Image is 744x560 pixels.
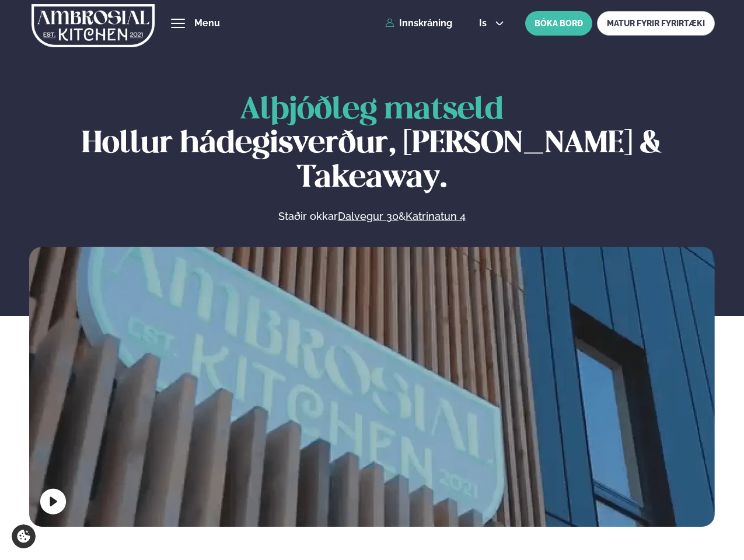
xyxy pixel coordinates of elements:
[406,209,466,223] a: Katrinatun 4
[32,2,155,50] img: logo
[525,11,592,36] button: BÓKA BORÐ
[151,209,592,223] p: Staðir okkar &
[470,19,514,28] button: is
[479,19,490,28] span: is
[597,11,715,36] a: MATUR FYRIR FYRIRTÆKI
[338,209,399,223] a: Dalvegur 30
[12,524,36,548] a: Cookie settings
[29,93,715,195] h1: Hollur hádegisverður, [PERSON_NAME] & Takeaway.
[171,16,185,30] button: hamburger
[385,18,452,29] a: Innskráning
[240,96,504,125] span: Alþjóðleg matseld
